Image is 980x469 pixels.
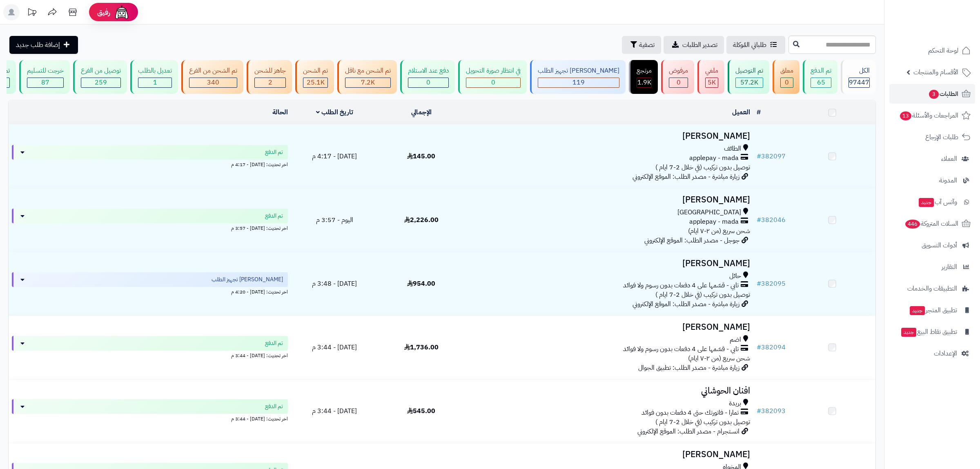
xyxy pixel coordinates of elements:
[12,351,288,359] div: اخر تحديث: [DATE] - 3:44 م
[708,78,716,87] span: 5K
[900,326,957,338] span: تطبيق نقاط البيع
[677,78,681,87] span: 0
[669,66,688,76] div: مرفوض
[189,66,237,76] div: تم الشحن من الفرع
[889,192,975,212] a: وآتس آبجديد
[138,66,172,76] div: تعديل بالطلب
[255,78,285,87] div: 2
[901,328,916,337] span: جديد
[939,175,957,186] span: المدونة
[345,78,390,87] div: 7222
[207,78,219,87] span: 340
[732,107,750,117] a: العميل
[361,78,375,87] span: 7.2K
[928,45,958,56] span: لوحة التحكم
[41,78,49,87] span: 87
[622,36,661,54] button: تصفية
[27,78,63,87] div: 87
[839,60,878,94] a: الكل97447
[12,160,288,168] div: اخر تحديث: [DATE] - 4:17 م
[907,283,957,294] span: التطبيقات والخدمات
[408,78,448,87] div: 0
[407,406,435,416] span: 545.00
[849,78,869,87] span: 97447
[316,107,353,117] a: تاريخ الطلب
[468,131,750,141] h3: [PERSON_NAME]
[688,353,750,363] span: شحن سريع (من ٢-٧ ايام)
[889,279,975,298] a: التطبيقات والخدمات
[757,215,761,225] span: #
[316,215,353,225] span: اليوم - 3:57 م
[757,279,786,289] a: #382095
[925,131,958,143] span: طلبات الإرجاع
[22,4,42,22] a: تحديثات المنصة
[706,78,718,87] div: 5010
[129,60,180,94] a: تعديل بالطلب 1
[639,40,655,50] span: تصفية
[942,261,957,273] span: التقارير
[71,60,129,94] a: توصيل من الفرع 259
[303,78,327,87] div: 25085
[303,66,328,76] div: تم الشحن
[735,66,763,76] div: تم التوصيل
[637,78,651,87] span: 1.9K
[905,220,920,229] span: 446
[81,78,120,87] div: 259
[16,40,60,50] span: إضافة طلب جديد
[889,322,975,342] a: تطبيق نقاط البيعجديد
[689,153,739,163] span: applepay - mada
[404,215,439,225] span: 2,226.00
[265,402,283,411] span: تم الدفع
[12,414,288,422] div: اخر تحديث: [DATE] - 3:44 م
[265,212,283,220] span: تم الدفع
[781,78,793,87] div: 0
[641,408,739,418] span: تمارا - فاتورتك حتى 4 دفعات بدون فوائد
[757,107,761,117] a: #
[811,78,831,87] div: 65
[900,111,911,120] span: 13
[138,78,171,87] div: 1
[726,60,771,94] a: تم التوصيل 57.2K
[918,196,957,208] span: وآتس آب
[729,271,741,281] span: حائل
[180,60,245,94] a: تم الشحن من الفرع 340
[638,363,739,373] span: زيارة مباشرة - مصدر الطلب: تطبيق الجوال
[12,287,288,296] div: اخر تحديث: [DATE] - 4:20 م
[780,66,793,76] div: معلق
[538,78,619,87] div: 119
[655,162,750,172] span: توصيل بدون تركيب (في خلال 2-7 ايام )
[81,66,121,76] div: توصيل من الفرع
[811,66,831,76] div: تم الدفع
[27,66,64,76] div: خرجت للتسليم
[268,78,272,87] span: 2
[889,300,975,320] a: تطبيق المتجرجديد
[909,305,957,316] span: تطبيق المتجر
[669,78,688,87] div: 0
[659,60,696,94] a: مرفوض 0
[114,4,130,20] img: ai-face.png
[757,406,786,416] a: #382093
[889,84,975,104] a: الطلبات3
[312,406,357,416] span: [DATE] - 3:44 م
[637,78,651,87] div: 1856
[336,60,399,94] a: تم الشحن مع ناقل 7.2K
[468,450,750,459] h3: [PERSON_NAME]
[655,290,750,300] span: توصيل بدون تركيب (في خلال 2-7 ايام )
[757,342,786,352] a: #382094
[633,299,739,309] span: زيارة مباشرة - مصدر الطلب: الموقع الإلكتروني
[757,151,761,161] span: #
[941,153,957,164] span: العملاء
[95,78,107,87] span: 259
[924,23,972,40] img: logo-2.png
[572,78,585,87] span: 119
[212,276,283,284] span: [PERSON_NAME] تجهيز الطلب
[312,151,357,161] span: [DATE] - 4:17 م
[408,66,449,76] div: دفع عند الاستلام
[265,148,283,156] span: تم الدفع
[757,342,761,352] span: #
[785,78,789,87] span: 0
[889,149,975,169] a: العملاء
[922,240,957,251] span: أدوات التسويق
[345,66,391,76] div: تم الشحن مع ناقل
[726,36,785,54] a: طلباتي المُوكلة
